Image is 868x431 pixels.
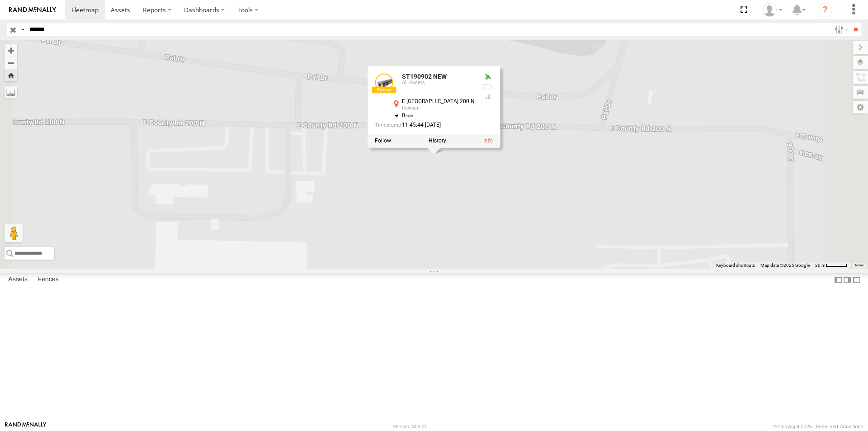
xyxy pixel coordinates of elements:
[815,263,826,268] span: 20 m
[831,23,850,36] label: Search Filter Options
[375,123,475,128] div: Date/time of location update
[482,83,493,90] div: No battery health information received from this device.
[5,44,17,57] button: Zoom in
[815,424,863,429] a: Terms and Conditions
[854,263,864,267] a: Terms (opens in new tab)
[5,422,47,431] a: Visit our Website
[402,113,413,119] span: 0
[429,137,446,144] label: View Asset History
[852,273,861,286] label: Hide Summary Table
[402,81,475,86] div: All Assets
[375,137,391,144] label: Realtime tracking of Asset
[812,262,850,269] button: Map Scale: 20 m per 44 pixels
[4,274,32,286] label: Assets
[853,101,868,114] label: Map Settings
[716,262,755,269] button: Keyboard shortcuts
[5,57,17,69] button: Zoom out
[19,23,26,36] label: Search Query
[818,3,832,17] i: ?
[773,424,863,429] div: © Copyright 2025 -
[402,99,475,104] div: E [GEOGRAPHIC_DATA] 200 N
[482,93,493,100] div: Last Event GSM Signal Strength
[5,224,23,242] button: Drag Pegman onto the map to open Street View
[9,7,56,13] img: rand-logo.svg
[834,273,843,286] label: Dock Summary Table to the Left
[5,69,17,81] button: Zoom Home
[482,73,493,81] div: Valid GPS Fix
[33,274,63,286] label: Fences
[843,273,852,286] label: Dock Summary Table to the Right
[5,86,17,99] label: Measure
[759,3,786,17] div: Sharon Wilcher
[760,263,810,268] span: Map data ©2025 Google
[393,424,427,429] div: Version: 308.01
[402,106,475,111] div: Cayuga
[402,73,447,80] a: ST190902 NEW
[375,73,393,91] a: View Asset Details
[483,137,493,144] a: View Asset Details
